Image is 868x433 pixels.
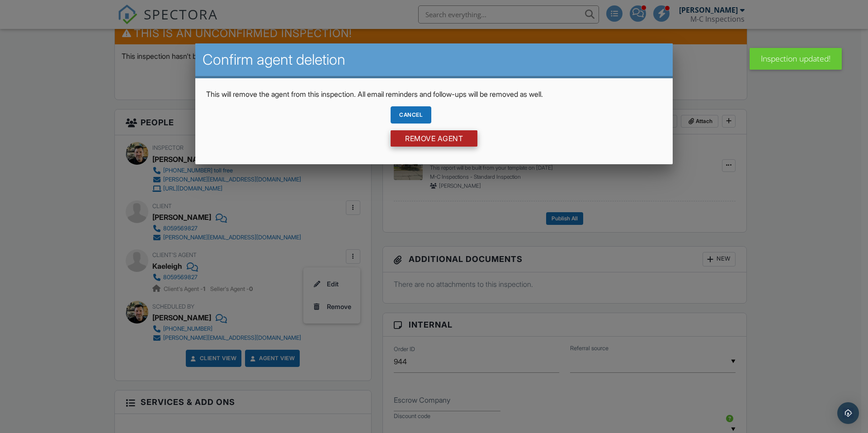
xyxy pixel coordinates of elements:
input: Remove Agent [391,130,477,147]
div: Open Intercom Messenger [837,402,859,424]
div: Cancel [391,106,431,124]
div: Inspection updated! [750,48,842,70]
h2: Confirm agent deletion [203,51,665,69]
p: This will remove the agent from this inspection. All email reminders and follow-ups will be remov... [206,89,662,99]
